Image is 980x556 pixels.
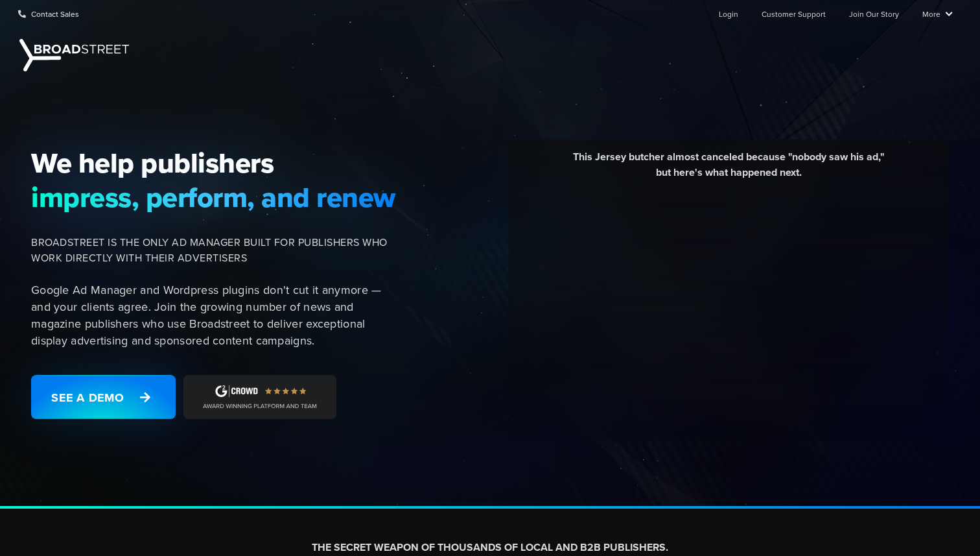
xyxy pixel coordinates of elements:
img: Broadstreet | The Ad Manager for Small Publishers [19,39,129,71]
span: impress, perform, and renew [31,180,397,214]
span: BROADSTREET IS THE ONLY AD MANAGER BUILT FOR PUBLISHERS WHO WORK DIRECTLY WITH THEIR ADVERTISERS [31,235,397,266]
a: Contact Sales [18,1,79,27]
div: This Jersey butcher almost canceled because "nobody saw his ad," but here's what happened next. [518,149,939,190]
p: Google Ad Manager and Wordpress plugins don't cut it anymore — and your clients agree. Join the g... [31,282,397,349]
a: Join Our Story [849,1,899,27]
span: We help publishers [31,146,397,180]
a: See a Demo [31,375,176,419]
a: Customer Support [762,1,826,27]
a: Login [719,1,738,27]
h2: THE SECRET WEAPON OF THOUSANDS OF LOCAL AND B2B PUBLISHERS. [128,541,852,555]
a: More [922,1,953,27]
iframe: YouTube video player [518,190,939,427]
